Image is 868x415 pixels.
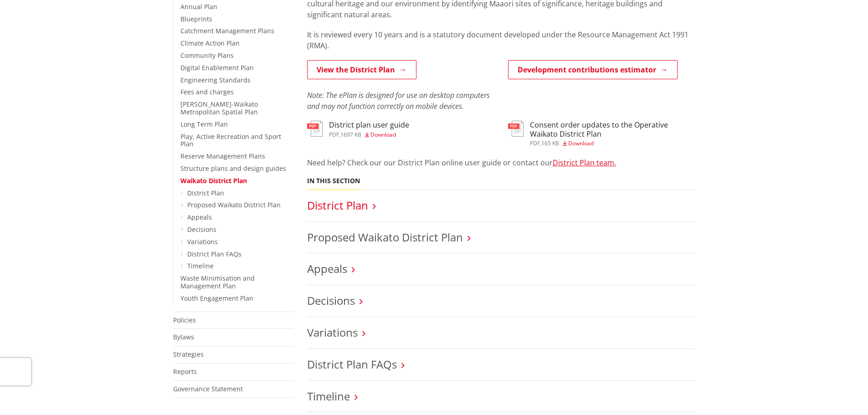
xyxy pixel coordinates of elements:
[307,293,355,308] a: Decisions
[180,87,234,96] a: Fees and charges
[187,200,281,209] a: Proposed Waikato District Plan
[307,230,463,245] a: Proposed Waikato District Plan
[173,384,243,393] a: Governance Statement
[187,225,216,234] a: Decisions
[180,76,251,84] a: Engineering Standards
[508,121,695,146] a: Consent order updates to the Operative Waikato District Plan pdf,165 KB Download
[307,29,695,51] p: It is reviewed every 10 years and is a statutory document developed under the Resource Management...
[180,120,228,128] a: Long Term Plan
[180,63,254,72] a: Digital Enablement Plan
[307,389,350,404] a: Timeline
[307,90,490,111] em: Note: The ePlan is designed for use on desktop computers and may not function correctly on mobile...
[180,15,212,23] a: Blueprints
[307,198,368,213] a: District Plan
[553,158,616,168] a: District Plan team.
[307,121,323,137] img: document-pdf.svg
[329,121,409,129] h3: District plan user guide
[180,274,255,290] a: Waste Minimisation and Management Plan
[180,26,274,35] a: Catchment Management Plans
[329,131,339,138] span: pdf
[307,157,695,168] p: Need help? Check our our District Plan online user guide or contact our
[530,121,695,138] h3: Consent order updates to the Operative Waikato District Plan
[180,39,240,47] a: Climate Action Plan
[187,261,214,270] a: Timeline
[307,357,397,372] a: District Plan FAQs
[173,367,197,376] a: Reports
[508,121,524,137] img: document-pdf.svg
[329,132,409,138] div: ,
[187,237,218,246] a: Variations
[307,121,409,137] a: District plan user guide pdf,1697 KB Download
[180,2,217,11] a: Annual Plan
[307,60,416,79] a: View the District Plan
[173,316,196,324] a: Policies
[307,261,347,276] a: Appeals
[187,213,212,221] a: Appeals
[370,131,396,138] span: Download
[180,164,286,173] a: Structure plans and design guides
[180,51,234,60] a: Community Plans
[187,189,224,197] a: District Plan
[180,100,258,116] a: [PERSON_NAME]-Waikato Metropolitan Spatial Plan
[307,325,358,340] a: Variations
[307,177,360,185] h5: In this section
[541,139,559,147] span: 165 KB
[530,139,540,147] span: pdf
[180,176,247,185] a: Waikato District Plan
[340,131,361,138] span: 1697 KB
[180,132,281,149] a: Play, Active Recreation and Sport Plan
[530,141,695,146] div: ,
[187,250,241,258] a: District Plan FAQs
[508,60,678,79] a: Development contributions estimator
[180,152,265,160] a: Reserve Management Plans
[173,333,194,341] a: Bylaws
[568,139,594,147] span: Download
[180,294,253,302] a: Youth Engagement Plan
[173,350,204,359] a: Strategies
